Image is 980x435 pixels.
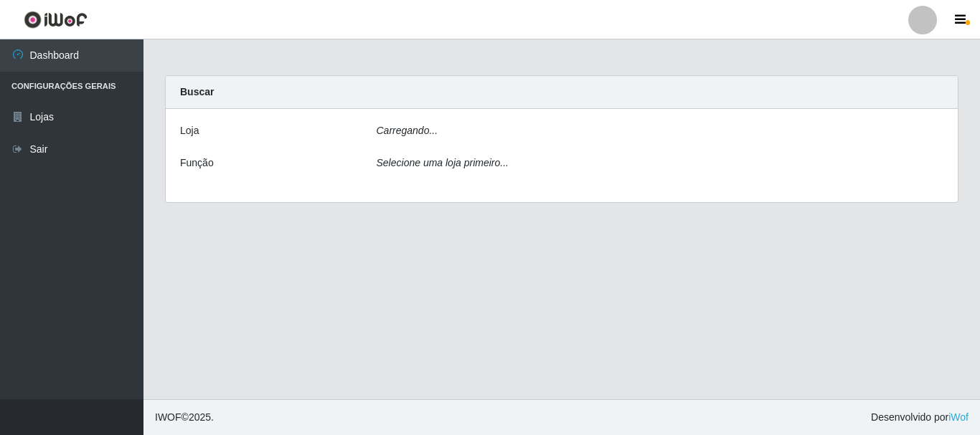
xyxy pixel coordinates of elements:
[871,410,969,425] span: Desenvolvido por
[948,411,969,423] a: iWof
[180,123,199,138] label: Loja
[377,125,438,136] i: Carregando...
[180,86,214,97] strong: Buscar
[155,411,182,423] span: IWOF
[24,11,88,29] img: CoreUI Logo
[377,157,509,168] i: Selecione uma loja primeiro...
[155,410,214,425] span: © 2025 .
[180,156,214,171] label: Função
